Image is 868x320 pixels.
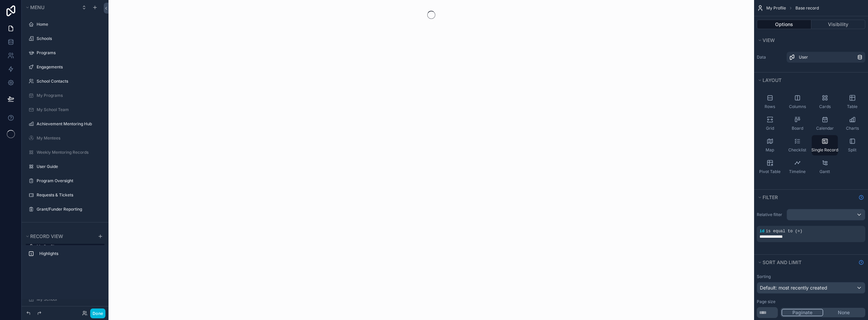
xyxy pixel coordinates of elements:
button: Board [784,113,810,134]
a: User [787,52,865,63]
label: Data [757,55,784,60]
span: Timeline [789,169,806,174]
button: Checklist [784,135,810,155]
span: id [759,229,764,234]
button: Pivot Table [757,157,783,177]
button: Filter [757,193,856,202]
span: Checklist [788,147,806,153]
button: Calendar [812,113,838,134]
span: Map [766,147,774,153]
label: My Programs [37,93,100,98]
button: Sort And Limit [757,258,856,267]
span: Sort And Limit [763,259,802,265]
span: Record view [30,233,63,239]
label: Page size [757,299,775,304]
span: Gantt [820,169,830,174]
span: Menu [30,4,44,10]
button: Columns [784,92,810,112]
button: Map [757,135,783,155]
svg: Show help information [859,195,864,200]
button: Record view [24,232,94,241]
span: Cards [819,104,831,109]
span: Filter [763,194,778,200]
button: Visibility [811,20,866,29]
button: Grid [757,113,783,134]
button: Layout [757,76,861,85]
label: Program Oversight [37,178,100,184]
button: Gantt [812,157,838,177]
button: Options [757,20,811,29]
span: My Profile [766,5,786,11]
span: Rows [765,104,775,109]
button: Default: most recently created [757,282,865,294]
span: Layout [763,77,782,83]
button: Table [839,92,865,112]
button: Menu [24,3,77,12]
label: Programs [37,50,100,56]
span: is equal to (=) [766,229,802,234]
span: Columns [789,104,806,109]
span: User [799,55,808,60]
button: View [757,36,861,45]
span: Default: most recently created [760,285,827,291]
span: Table [847,104,857,109]
button: Done [90,308,105,318]
label: Schools [37,36,100,41]
span: Charts [846,126,859,131]
label: Sorting [757,274,771,279]
span: Calendar [816,126,834,131]
svg: Show help information [859,260,864,265]
label: Requests & Tickets [37,192,100,198]
span: View [763,37,775,43]
button: Single Record [812,135,838,155]
span: Board [792,126,803,131]
span: Split [848,147,856,153]
label: Relative filter [757,212,784,217]
label: School Contacts [37,79,100,84]
button: Paginate [782,309,823,316]
label: Engagements [37,64,100,70]
div: scrollable content [22,245,108,266]
label: Grant/Funder Reporting [37,207,100,212]
label: Weekly Mentoring Records [37,150,100,155]
span: Single Record [811,147,838,153]
button: Timeline [784,157,810,177]
label: My Mentees [37,135,100,141]
button: Charts [839,113,865,134]
label: Achievement Mentoring Hub [37,121,100,127]
label: User Guide [37,164,100,169]
span: Base record [795,5,819,11]
span: Pivot Table [759,169,781,174]
button: Split [839,135,865,155]
button: None [823,309,864,316]
span: Grid [766,126,774,131]
label: Highlights [39,251,99,256]
button: Rows [757,92,783,112]
label: My School Team [37,107,100,112]
label: Home [37,22,100,27]
button: Cards [812,92,838,112]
